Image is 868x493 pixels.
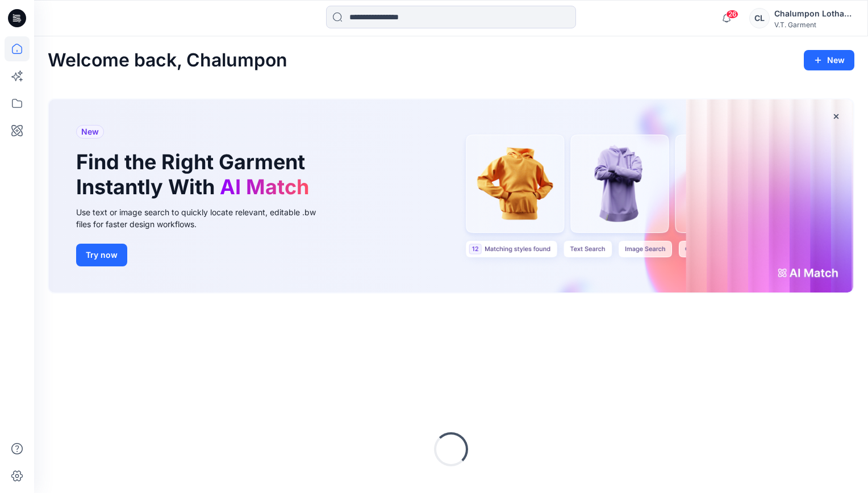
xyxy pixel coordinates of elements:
[804,50,854,70] button: New
[774,7,854,20] div: Chalumpon Lotharukpong
[749,8,770,28] div: CL
[81,125,99,139] span: New
[76,244,127,266] button: Try now
[76,150,315,199] h1: Find the Right Garment Instantly With
[774,20,854,29] div: V.T. Garment
[726,10,738,19] span: 26
[48,50,287,71] h2: Welcome back, Chalumpon
[76,206,332,230] div: Use text or image search to quickly locate relevant, editable .bw files for faster design workflows.
[220,174,309,199] span: AI Match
